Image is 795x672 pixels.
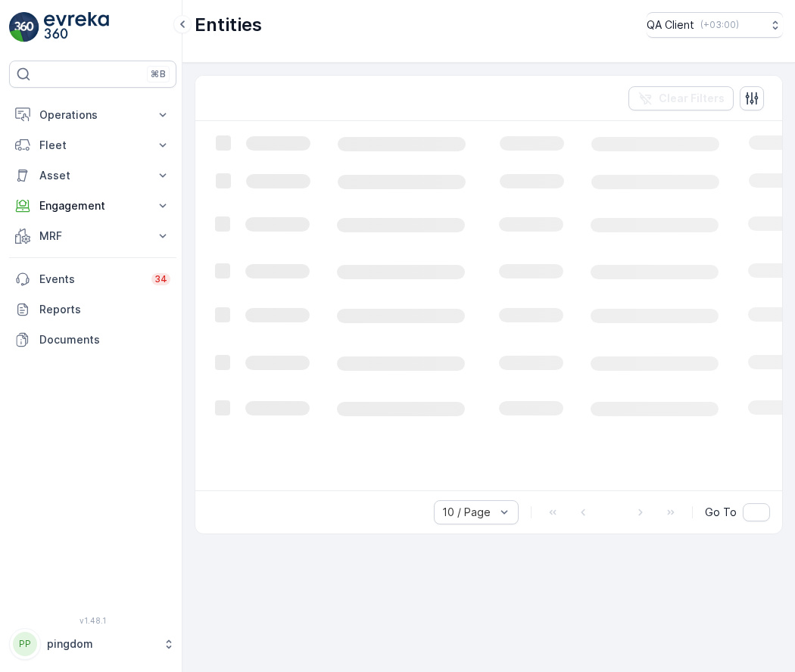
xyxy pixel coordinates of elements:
button: QA Client(+03:00) [647,12,783,38]
p: 34 [154,273,167,285]
p: ( +03:00 ) [700,19,739,31]
button: Clear Filters [628,86,734,110]
img: logo_light-DOdMpM7g.png [44,12,109,42]
p: Documents [39,332,170,347]
p: QA Client [647,17,694,33]
p: Clear Filters [659,91,725,106]
span: v 1.48.1 [9,616,176,625]
button: Fleet [9,130,176,160]
a: Documents [9,325,176,355]
p: Operations [39,107,146,123]
button: Engagement [9,191,176,221]
button: Operations [9,100,176,130]
img: logo [9,12,39,42]
span: Go To [705,505,737,520]
button: MRF [9,221,176,251]
p: Reports [39,302,170,317]
p: pingdom [47,636,155,652]
a: Events34 [9,264,176,294]
p: MRF [39,229,146,244]
p: ⌘B [151,68,166,80]
p: Entities [195,13,262,37]
p: Engagement [39,198,146,213]
button: Asset [9,160,176,191]
a: Reports [9,294,176,325]
button: PPpingdom [9,628,176,660]
p: Events [39,272,142,287]
p: Fleet [39,138,146,153]
p: Asset [39,168,146,183]
div: PP [13,632,37,656]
